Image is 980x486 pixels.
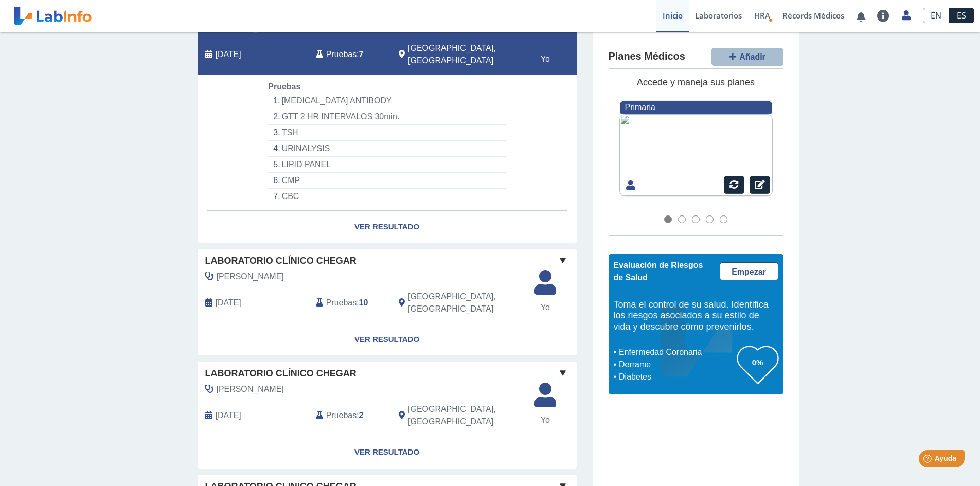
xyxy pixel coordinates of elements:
[923,8,949,23] a: EN
[268,125,505,141] li: TSH
[732,267,766,276] span: Empezar
[408,291,522,315] span: Rio Grande, PR
[720,262,778,280] a: Empezar
[217,271,284,283] span: Rebozo Rivera, Aileen
[359,50,364,59] b: 7
[216,409,241,422] span: 2025-01-16
[268,93,505,109] li: [MEDICAL_DATA] ANTIBODY
[616,346,737,358] li: Enfermedad Coronaria
[637,77,755,87] span: Accede y maneja sus planes
[614,299,778,333] h5: Toma el control de su salud. Identifica los riesgos asociados a su estilo de vida y descubre cómo...
[326,409,357,422] span: Pruebas
[359,411,364,420] b: 2
[198,436,577,469] a: Ver Resultado
[205,254,357,268] span: Laboratorio Clínico Chegar
[268,173,505,189] li: CMP
[528,414,562,426] span: Yo
[616,371,737,383] li: Diabetes
[268,189,505,204] li: CBC
[711,48,783,66] button: Añadir
[217,383,284,395] span: Rebozo Rivera, Aileen
[268,141,505,157] li: URINALYSIS
[528,301,562,314] span: Yo
[216,48,241,61] span: 2025-05-13
[614,261,703,282] span: Evaluación de Riesgos de Salud
[625,103,655,112] span: Primaria
[739,52,765,61] span: Añadir
[308,403,391,428] div: :
[198,211,577,243] a: Ver Resultado
[216,297,241,309] span: 2025-03-13
[408,42,522,67] span: Rio Grande, PR
[308,42,391,67] div: :
[888,446,969,475] iframe: Help widget launcher
[616,358,737,371] li: Derrame
[268,109,505,125] li: GTT 2 HR INTERVALOS 30min.
[737,356,778,369] h3: 0%
[754,10,770,21] span: HRA
[198,323,577,356] a: Ver Resultado
[359,298,368,307] b: 10
[268,157,505,173] li: LIPID PANEL
[408,403,522,428] span: Rio Grande, PR
[609,50,685,63] h4: Planes Médicos
[528,53,562,65] span: Yo
[308,291,391,315] div: :
[326,48,357,61] span: Pruebas
[205,367,357,381] span: Laboratorio Clínico Chegar
[268,82,300,91] span: Pruebas
[949,8,974,23] a: ES
[326,297,357,309] span: Pruebas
